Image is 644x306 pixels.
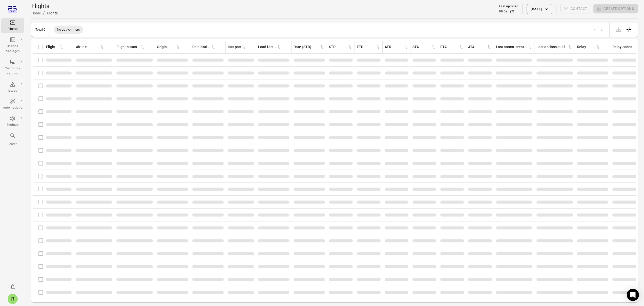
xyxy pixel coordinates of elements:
[228,44,246,50] div: Sort by has pax in ascending order
[1,131,24,148] button: Search
[192,44,216,50] div: Sort by destination in ascending order
[3,105,22,110] div: Automations
[614,27,624,32] span: Please make a selection to export
[1,35,24,55] a: Options packages
[54,27,83,32] span: No active filters
[1,114,24,129] a: Settings
[357,44,380,50] div: Sort by ETD in ascending order
[8,294,18,304] div: R
[246,43,254,51] span: Filter by has pax
[3,66,22,76] div: Communi-cations
[180,43,188,51] span: Filter by origin
[6,292,20,306] button: Rachel
[3,88,22,93] div: Issues
[499,9,507,14] div: 09:52
[412,44,436,50] div: Sort by STA in ascending order
[216,43,223,51] span: Filter by destination
[116,44,145,50] div: Sort by flight status in ascending order
[496,44,532,50] div: Sort by last communication created in ascending order
[612,44,643,50] div: Delay codes
[258,44,282,50] div: Sort by load factor in ascending order
[3,44,22,54] div: Options packages
[64,43,72,51] span: Filter by flight
[105,43,112,51] span: Filter by airline
[3,27,22,32] div: Flights
[35,28,46,31] div: Total 0
[1,80,24,95] a: Issues
[593,4,638,14] span: Please make a selection to create an option package
[3,142,22,147] div: Search
[31,11,41,15] a: Home
[499,4,518,9] div: Last updated
[3,123,22,128] div: Settings
[624,25,634,35] button: Open table configuration
[440,44,464,50] div: Sort by ETA in ascending order
[560,4,592,14] span: Please make a selection to create communications
[145,43,153,51] span: Filter by flight status
[577,44,600,50] div: Sort by delay in ascending order
[627,289,639,301] div: Open Intercom Messenger
[43,10,45,16] li: /
[600,43,608,51] span: Filter by delay
[31,10,58,16] nav: Breadcrumbs
[536,44,573,50] div: Sort by last options package published in ascending order
[468,44,492,50] div: Sort by ATA in ascending order
[329,44,352,50] div: Sort by STD in ascending order
[31,2,58,10] h1: Flights
[282,43,289,51] span: Filter by load factor
[76,44,105,50] div: Sort by airline in ascending order
[1,18,24,33] a: Flights
[1,57,24,78] a: Communi-cations
[46,44,64,50] div: Sort by flight in ascending order
[591,26,605,33] nav: pagination navigation
[8,282,18,292] button: Notifications
[157,44,180,50] div: Sort by origin in ascending order
[509,9,514,14] button: Refresh data
[385,44,408,50] div: Sort by ATD in ascending order
[294,44,325,50] div: Sort by date (STD) in ascending order
[527,4,552,14] button: [DATE]
[1,97,24,112] a: Automations
[47,11,58,16] div: Flights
